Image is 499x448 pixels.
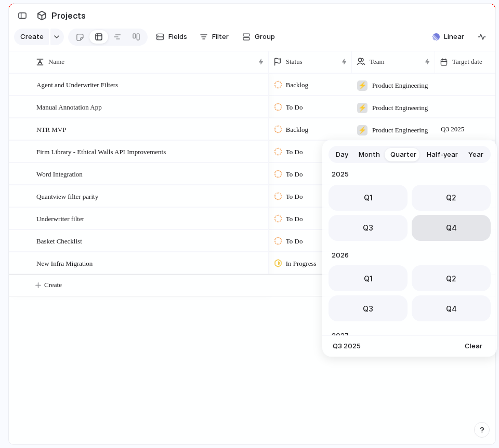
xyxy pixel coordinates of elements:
[353,146,385,163] button: Month
[412,185,491,211] button: Q2
[329,249,491,262] span: 2026
[363,303,373,314] span: Q3
[329,168,491,181] span: 2025
[463,146,489,163] button: Year
[412,215,491,241] button: Q4
[329,215,408,241] button: Q3
[390,150,416,160] span: Quarter
[329,265,408,291] button: Q1
[446,273,456,284] span: Q2
[461,339,487,354] button: Clear
[333,341,361,351] span: Q3 2025
[412,295,491,321] button: Q4
[336,150,348,160] span: Day
[364,273,373,284] span: Q1
[446,222,457,233] span: Q4
[364,192,373,203] span: Q1
[385,146,422,163] button: Quarter
[329,295,408,321] button: Q3
[427,150,458,160] span: Half-year
[422,146,463,163] button: Half-year
[329,185,408,211] button: Q1
[412,265,491,291] button: Q2
[465,341,482,351] span: Clear
[329,330,491,342] span: 2027
[446,303,457,314] span: Q4
[446,192,456,203] span: Q2
[363,222,373,233] span: Q3
[331,146,353,163] button: Day
[359,150,380,160] span: Month
[468,150,483,160] span: Year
